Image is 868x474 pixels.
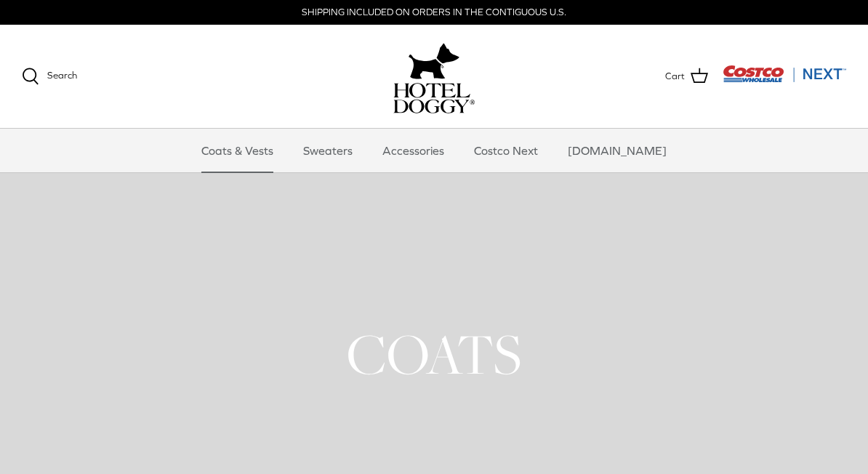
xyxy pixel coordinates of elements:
img: hoteldoggycom [393,83,475,113]
img: Costco Next [723,65,846,83]
span: Cart [665,69,685,84]
a: Search [22,68,77,85]
h1: COATS [22,318,846,390]
a: Sweaters [290,129,366,172]
a: Visit Costco Next [723,74,846,85]
a: hoteldoggy.com hoteldoggycom [393,39,475,113]
a: Accessories [369,129,457,172]
a: Coats & Vests [188,129,286,172]
span: Search [47,70,77,81]
a: Costco Next [461,129,551,172]
a: [DOMAIN_NAME] [555,129,680,172]
img: hoteldoggy.com [409,39,459,83]
a: Cart [665,67,708,86]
